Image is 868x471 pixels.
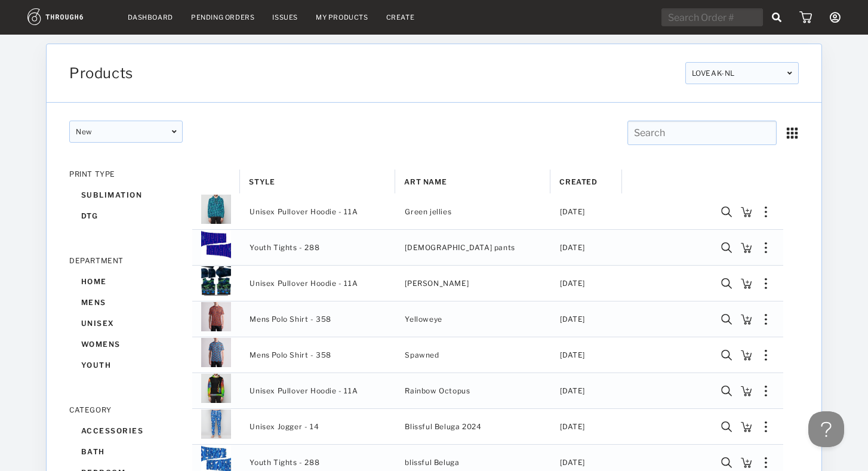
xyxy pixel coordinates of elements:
img: icon_add_to_cart.3722cea2.svg [741,350,752,361]
img: 145_Thumb_2da8bbc2a60d483196c9027ec6c0fada-45-.png [201,409,231,439]
div: accessories [69,420,183,441]
span: Unisex Jogger - 14 [250,419,319,435]
input: Search Order # [661,8,763,26]
span: Green jellies [405,195,543,229]
div: LOVEAK-NL [685,62,799,84]
div: dtg [69,205,183,226]
div: Press SPACE to select this row. [192,373,783,409]
img: icon_add_to_cart.3722cea2.svg [741,314,752,325]
img: meatball_vertical.0c7b41df.svg [765,278,767,289]
a: Issues [272,13,298,21]
div: youth [69,355,183,375]
span: Youth Tights - 288 [250,455,319,470]
img: 145_Thumb_456df6e1325d40a1b4262229e5adeb95-45-.png [201,301,231,331]
img: icon_search.981774d6.svg [721,207,732,217]
span: Mens Polo Shirt - 358 [250,347,331,363]
span: Blissful Beluga 2024 [405,410,543,444]
img: icon_add_to_cart.3722cea2.svg [741,421,752,432]
span: Mens Polo Shirt - 358 [250,312,331,327]
img: meatball_vertical.0c7b41df.svg [765,242,767,253]
span: Yelloweye [405,302,543,336]
div: mens [69,292,183,313]
span: Art Name [404,177,447,186]
span: [DATE] [560,204,585,220]
img: logo.1c10ca64.svg [27,8,110,25]
img: icon_add_to_cart.3722cea2.svg [741,386,752,396]
img: icon_cart.dab5cea1.svg [799,11,812,23]
img: icon_add_to_cart.3722cea2.svg [741,242,752,253]
span: [DATE] [560,312,585,327]
div: New [69,121,183,143]
div: DEPARTMENT [69,256,183,265]
div: CATEGORY [69,405,183,414]
div: womens [69,334,183,355]
div: Press SPACE to select this row. [192,266,783,301]
img: meatball_vertical.0c7b41df.svg [765,457,767,468]
a: Create [386,13,415,21]
iframe: Help Scout Beacon - Open [808,411,844,447]
a: Dashboard [128,13,173,21]
div: Press SPACE to select this row. [192,194,783,230]
div: Press SPACE to select this row. [192,337,783,373]
img: 145_Thumb_e25fc38c80af49c793ead770cc44454c-45-.png [201,373,231,403]
img: icon_add_to_cart.3722cea2.svg [741,278,752,289]
span: [DATE] [560,455,585,470]
div: unisex [69,313,183,334]
img: icon_add_to_cart.3722cea2.svg [741,457,752,468]
div: sublimation [69,184,183,205]
div: Press SPACE to select this row. [192,301,783,337]
img: meatball_vertical.0c7b41df.svg [765,421,767,432]
img: icon_search.981774d6.svg [721,457,732,468]
div: bath [69,441,183,462]
img: icon_search.981774d6.svg [721,350,732,361]
span: Style [249,177,275,186]
span: [DATE] [560,383,585,399]
input: Search [627,121,777,145]
img: meatball_vertical.0c7b41df.svg [765,350,767,361]
span: [DATE] [560,347,585,363]
img: meatball_vertical.0c7b41df.svg [765,314,767,325]
div: PRINT TYPE [69,170,183,178]
img: 145_Thumb_492270d975d44e56be87aaa0ac43e9ae-45-.png [201,194,231,224]
span: Unisex Pullover Hoodie - 11A [250,276,358,291]
img: meatball_vertical.0c7b41df.svg [765,386,767,396]
img: icon_search.981774d6.svg [721,314,732,325]
span: Unisex Pullover Hoodie - 11A [250,383,358,399]
span: Spawned [405,338,543,372]
a: My Products [316,13,368,21]
img: icon_search.981774d6.svg [721,242,732,253]
img: icon_search.981774d6.svg [721,278,732,289]
img: icon_search.981774d6.svg [721,386,732,396]
div: Press SPACE to select this row. [192,230,783,266]
span: Youth Tights - 288 [250,240,319,255]
img: icon_add_to_cart.3722cea2.svg [741,207,752,217]
img: 64110caf-ac9c-460e-9ff1-0a0367eb3630-4XL.jpg [201,266,231,295]
span: [PERSON_NAME] [405,266,543,300]
img: meatball_vertical.0c7b41df.svg [765,207,767,217]
span: Rainbow Octopus [405,374,543,408]
span: Products [69,64,133,82]
div: Press SPACE to select this row. [192,409,783,445]
img: 145_Thumb_b85c2f01919e4afdbcec9dae496e6a3c-45-.png [201,337,231,367]
img: icon_search.981774d6.svg [721,421,732,432]
span: [DATE] [560,419,585,435]
span: [DATE] [560,276,585,291]
img: f61dfa7f-0bf4-4ac9-8bad-c6f2911d4c48-4.jpg [201,230,231,260]
span: Created [559,177,597,186]
span: Unisex Pullover Hoodie - 11A [250,204,358,220]
div: home [69,271,183,292]
span: [DEMOGRAPHIC_DATA] pants [405,230,543,264]
span: [DATE] [560,240,585,255]
a: Pending Orders [191,13,254,21]
img: icon_grid.a00f4c4d.svg [786,127,799,140]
